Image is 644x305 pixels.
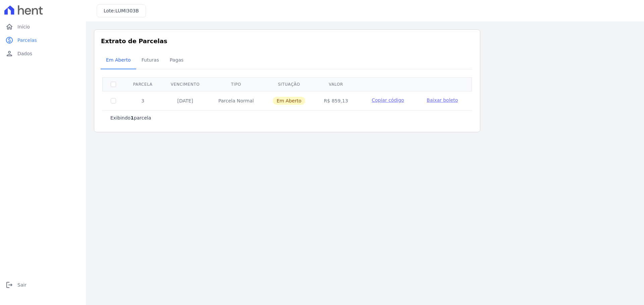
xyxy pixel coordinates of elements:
[161,77,209,91] th: Vencimento
[427,97,458,103] a: Baixar boleto
[365,97,411,103] button: Copiar código
[124,91,161,110] td: 3
[5,36,13,44] i: paid
[5,281,13,289] i: logout
[102,53,135,67] span: Em Aberto
[17,282,26,288] span: Sair
[315,91,357,110] td: R$ 859,13
[315,77,357,91] th: Valor
[138,53,163,67] span: Futuras
[115,8,139,13] span: LUMI303B
[427,97,458,103] span: Baixar boleto
[17,37,37,44] span: Parcelas
[161,91,209,110] td: [DATE]
[209,77,263,91] th: Tipo
[263,77,315,91] th: Situação
[101,36,473,46] h3: Extrato de Parcelas
[5,50,13,58] i: person
[124,77,161,91] th: Parcela
[110,115,151,121] p: Exibindo parcela
[372,97,404,103] span: Copiar código
[209,91,263,110] td: Parcela Normal
[166,53,187,67] span: Pagas
[3,47,83,60] a: personDados
[130,115,134,121] b: 1
[164,52,189,69] a: Pagas
[104,7,139,14] h3: Lote:
[3,33,83,47] a: paidParcelas
[136,52,164,69] a: Futuras
[101,52,136,69] a: Em Aberto
[273,97,306,105] span: Em Aberto
[3,278,83,292] a: logoutSair
[3,20,83,33] a: homeInício
[17,23,30,30] span: Início
[5,23,13,31] i: home
[17,50,32,57] span: Dados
